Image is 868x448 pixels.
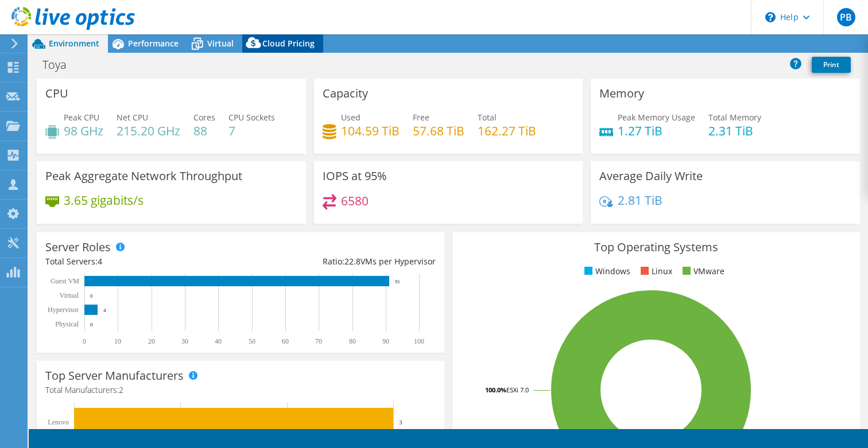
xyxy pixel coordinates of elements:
[48,418,69,426] text: Lenovo
[618,124,695,137] h4: 1.27 TiB
[262,38,315,49] span: Cloud Pricing
[64,124,103,137] h4: 98 GHz
[485,385,506,394] tspan: 100.0%
[45,384,436,396] h4: Total Manufacturers:
[413,112,429,123] span: Free
[45,255,241,268] div: Total Servers:
[64,112,99,123] span: Peak CPU
[506,385,529,394] tspan: ESXi 7.0
[117,124,180,137] h4: 215.20 GHz
[98,256,102,267] span: 4
[680,265,724,278] li: VMware
[349,337,356,345] text: 80
[90,322,93,328] text: 0
[83,337,86,345] text: 0
[323,87,368,100] h3: Capacity
[193,124,215,137] h4: 88
[638,265,672,278] li: Linux
[344,256,361,267] span: 22.8
[478,112,497,123] span: Total
[55,320,79,328] text: Physical
[708,112,761,123] span: Total Memory
[51,277,79,285] text: Guest VM
[117,112,148,123] span: Net CPU
[599,87,644,100] h3: Memory
[207,38,234,49] span: Virtual
[228,124,275,137] h4: 7
[148,337,155,345] text: 20
[228,112,275,123] span: CPU Sockets
[128,38,179,49] span: Performance
[193,112,215,123] span: Cores
[49,38,99,49] span: Environment
[582,265,630,278] li: Windows
[181,337,188,345] text: 30
[399,419,402,426] text: 3
[103,307,106,313] text: 4
[618,194,662,207] h4: 2.81 TiB
[461,241,851,254] h3: Top Operating Systems
[45,170,242,182] h3: Peak Aggregate Network Throughput
[90,293,93,299] text: 0
[45,241,111,254] h3: Server Roles
[708,124,761,137] h4: 2.31 TiB
[64,194,144,207] h4: 3.65 gigabits/s
[765,12,776,22] svg: \n
[282,337,289,345] text: 60
[48,306,79,314] text: Hypervisor
[215,337,222,345] text: 40
[60,291,79,299] text: Virtual
[837,8,855,26] span: PB
[315,337,322,345] text: 70
[812,57,851,73] a: Print
[323,170,387,182] h3: IOPS at 95%
[413,124,464,137] h4: 57.68 TiB
[114,337,121,345] text: 10
[241,255,436,268] div: Ratio: VMs per Hypervisor
[119,384,123,395] span: 2
[395,279,400,285] text: 91
[341,194,369,207] h4: 6580
[341,112,361,123] span: Used
[341,124,400,137] h4: 104.59 TiB
[45,369,184,382] h3: Top Server Manufacturers
[478,124,536,137] h4: 162.27 TiB
[45,87,68,100] h3: CPU
[249,337,255,345] text: 50
[37,59,84,71] h1: Toya
[618,112,695,123] span: Peak Memory Usage
[414,337,424,345] text: 100
[382,337,389,345] text: 90
[599,170,703,182] h3: Average Daily Write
